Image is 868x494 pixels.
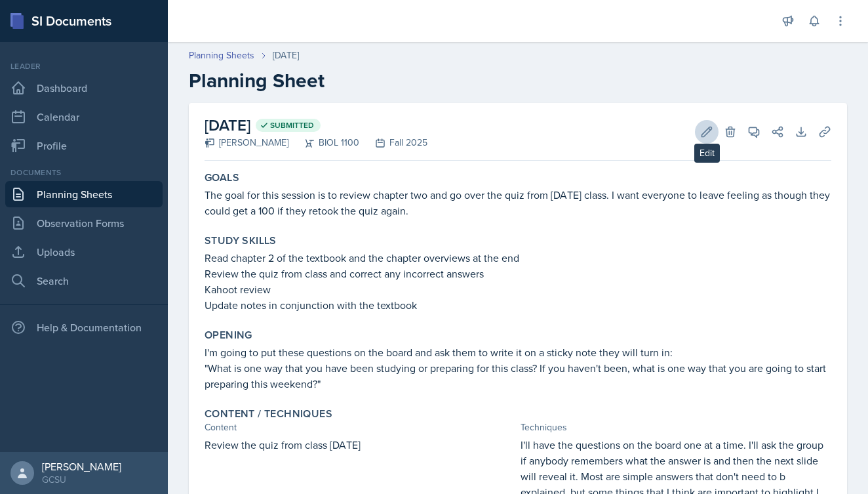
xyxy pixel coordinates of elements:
label: Opening [205,329,252,342]
div: [DATE] [273,49,299,62]
a: Planning Sheets [5,181,163,207]
h2: Planning Sheet [189,69,847,93]
div: Fall 2025 [359,136,427,150]
p: The goal for this session is to review chapter two and go over the quiz from [DATE] class. I want... [205,187,831,218]
label: Goals [205,171,239,184]
a: Search [5,268,163,294]
div: Content [205,421,515,434]
label: Content / Techniques [205,407,332,421]
p: Review the quiz from class [DATE] [205,437,515,453]
p: I'm going to put these questions on the board and ask them to write it on a sticky note they will... [205,344,831,360]
a: Planning Sheets [189,49,254,62]
span: Submitted [270,120,314,131]
label: Study Skills [205,234,277,247]
p: "What is one way that you have been studying or preparing for this class? If you haven't been, wh... [205,360,831,392]
div: Leader [5,60,163,72]
div: Techniques [521,421,831,434]
p: Read chapter 2 of the textbook and the chapter overviews at the end [205,250,831,266]
div: [PERSON_NAME] [42,460,121,473]
h2: [DATE] [205,113,427,137]
div: GCSU [42,473,121,486]
div: Documents [5,167,163,178]
a: Calendar [5,104,163,130]
div: BIOL 1100 [288,136,359,150]
p: Update notes in conjunction with the textbook [205,297,831,313]
a: Profile [5,133,163,159]
div: [PERSON_NAME] [205,136,288,150]
a: Observation Forms [5,210,163,236]
div: Help & Documentation [5,314,163,340]
a: Dashboard [5,75,163,101]
a: Uploads [5,239,163,265]
p: Kahoot review [205,281,831,297]
button: Edit [695,120,719,144]
p: Review the quiz from class and correct any incorrect answers [205,266,831,281]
